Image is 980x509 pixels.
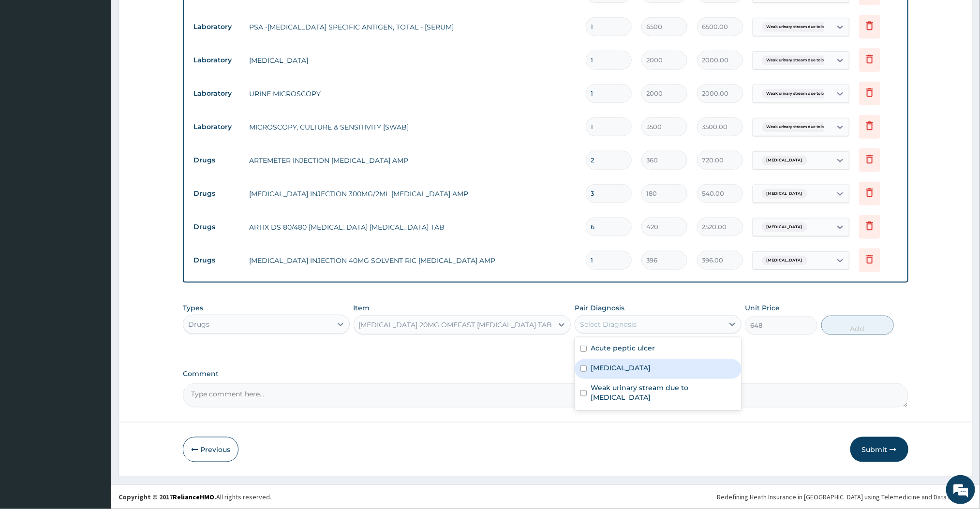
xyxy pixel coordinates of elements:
[359,320,552,330] div: [MEDICAL_DATA] 20MG OMEFAST [MEDICAL_DATA] TAB
[244,51,580,70] td: [MEDICAL_DATA]
[762,122,837,132] span: Weak urinary stream due to ben...
[591,363,651,373] label: [MEDICAL_DATA]
[575,303,624,313] label: Pair Diagnosis
[189,218,244,236] td: Drugs
[189,251,244,269] td: Drugs
[745,303,780,313] label: Unit Price
[244,184,580,204] td: [MEDICAL_DATA] INJECTION 300MG/2ML [MEDICAL_DATA] AMP
[189,151,244,169] td: Drugs
[189,185,244,203] td: Drugs
[762,56,837,65] span: Weak urinary stream due to ben...
[111,484,980,509] footer: All rights reserved.
[189,51,244,69] td: Laboratory
[762,222,807,232] span: [MEDICAL_DATA]
[50,54,163,67] div: Chat with us now
[762,256,807,265] span: [MEDICAL_DATA]
[189,118,244,136] td: Laboratory
[244,218,580,237] td: ARTIX DS 80/480 [MEDICAL_DATA] [MEDICAL_DATA] TAB
[850,437,908,462] button: Submit
[18,48,39,73] img: d_794563401_company_1708531726252_794563401
[580,320,637,329] div: Select Diagnosis
[821,316,894,335] button: Add
[717,492,973,502] div: Redefining Heath Insurance in [GEOGRAPHIC_DATA] using Telemedicine and Data Science!
[244,84,580,103] td: URINE MICROSCOPY
[5,264,184,298] textarea: Type your message and hit 'Enter'
[189,18,244,36] td: Laboratory
[762,156,807,165] span: [MEDICAL_DATA]
[762,22,837,32] span: Weak urinary stream due to ben...
[183,370,908,378] label: Comment
[56,122,134,219] span: We're online!
[244,151,580,170] td: ARTEMETER INJECTION [MEDICAL_DATA] AMP
[244,117,580,137] td: MICROSCOPY, CULTURE & SENSITIVITY [SWAB]
[173,493,214,501] a: RelianceHMO
[183,437,238,462] button: Previous
[762,189,807,199] span: [MEDICAL_DATA]
[183,304,203,312] label: Types
[244,251,580,270] td: [MEDICAL_DATA] INJECTION 40MG SOLVENT RIC [MEDICAL_DATA] AMP
[159,5,182,28] div: Minimize live chat window
[244,17,580,37] td: PSA -[MEDICAL_DATA] SPECIFIC ANTIGEN, TOTAL - [SERUM]
[354,303,370,313] label: Item
[188,320,209,329] div: Drugs
[189,85,244,102] td: Laboratory
[119,493,216,501] strong: Copyright © 2017 .
[591,383,736,402] label: Weak urinary stream due to [MEDICAL_DATA]
[762,89,837,99] span: Weak urinary stream due to ben...
[591,343,655,353] label: Acute peptic ulcer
